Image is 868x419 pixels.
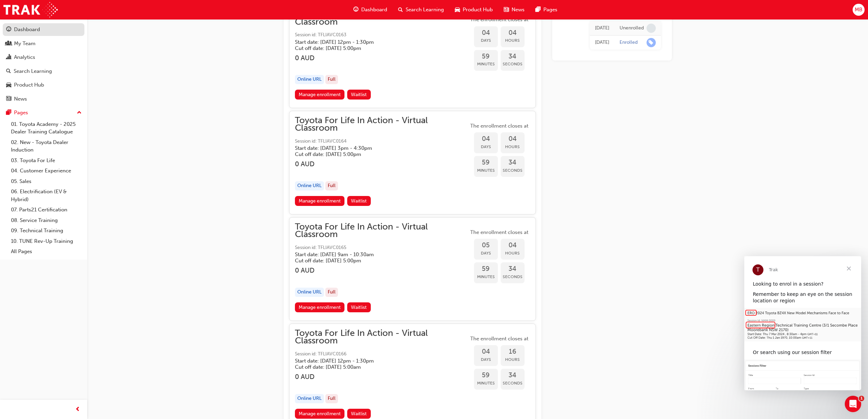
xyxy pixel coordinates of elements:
div: Analytics [14,53,35,61]
h5: Cut off date: [DATE] 5:00am [295,364,458,370]
a: 01. Toyota Academy - 2025 Dealer Training Catalogue [8,119,84,137]
a: 04. Customer Experience [8,166,84,176]
span: Session id: TFLIAVC0166 [295,350,469,358]
span: 04 [501,29,525,37]
h3: 0 AUD [295,266,469,274]
span: Waitlist [351,304,367,310]
a: Product Hub [3,79,84,91]
span: Session id: TFLIAVC0164 [295,138,469,145]
div: Full [325,288,338,297]
span: Hours [501,143,525,151]
a: Search Learning [3,65,84,78]
a: search-iconSearch Learning [393,3,449,17]
button: Waitlist [347,90,371,100]
span: Minutes [474,273,498,281]
a: Manage enrollment [295,196,345,206]
span: pages-icon [535,5,541,14]
span: prev-icon [75,405,80,414]
span: Seconds [501,167,525,174]
a: news-iconNews [498,3,530,17]
div: Full [325,394,338,403]
span: MB [855,6,863,14]
h5: Cut off date: [DATE] 5:00pm [295,258,458,264]
span: 34 [501,53,525,61]
a: 02. New - Toyota Dealer Induction [8,137,84,155]
span: Minutes [474,167,498,174]
div: News [14,95,27,103]
button: Waitlist [347,302,371,312]
span: News [512,6,525,14]
span: Search Learning [406,6,444,14]
h5: Cut off date: [DATE] 5:00pm [295,45,458,51]
div: Online URL [295,288,324,297]
span: search-icon [6,68,11,75]
span: 59 [474,53,498,61]
span: guage-icon [6,27,11,33]
span: Seconds [501,379,525,387]
span: 04 [474,348,498,356]
span: news-icon [6,96,11,102]
span: up-icon [77,108,82,117]
span: people-icon [6,41,11,47]
span: car-icon [455,5,460,14]
a: guage-iconDashboard [348,3,393,17]
span: Waitlist [351,198,367,204]
h5: Start date: [DATE] 9am - 10:30am [295,251,458,258]
div: Full [325,181,338,191]
span: Pages [543,6,557,14]
span: Toyota For Life In Action - Virtual Classroom [295,329,469,345]
span: Days [474,249,498,257]
button: MB [853,4,865,16]
a: All Pages [8,246,84,257]
span: 05 [474,241,498,249]
span: Session id: TFLIAVC0163 [295,31,469,39]
div: Thu Aug 21 2025 11:58:39 GMT+1000 (Australian Eastern Standard Time) [595,24,609,32]
span: search-icon [398,5,403,14]
button: Waitlist [347,196,371,206]
a: Dashboard [3,23,84,36]
iframe: Intercom live chat [845,396,861,412]
span: Seconds [501,273,525,281]
span: The enrollment closes at [469,16,530,24]
span: 59 [474,159,498,167]
a: car-iconProduct Hub [449,3,498,17]
span: 34 [501,371,525,379]
a: My Team [3,37,84,50]
div: Tue Jul 15 2025 10:58:49 GMT+1000 (Australian Eastern Standard Time) [595,39,609,47]
a: 05. Sales [8,176,84,187]
div: Online URL [295,394,324,403]
h5: Start date: [DATE] 3pm - 4:30pm [295,145,458,151]
span: Waitlist [351,411,367,417]
a: News [3,93,84,105]
span: Days [474,143,498,151]
h3: 0 AUD [295,373,469,381]
button: Pages [3,106,84,119]
div: Pages [14,109,28,117]
a: pages-iconPages [530,3,563,17]
span: 1 [859,396,864,401]
span: 16 [501,348,525,356]
span: The enrollment closes at [469,122,530,130]
h5: Start date: [DATE] 12pm - 1:30pm [295,358,458,364]
div: Search Learning [14,67,52,75]
div: Dashboard [14,26,40,34]
iframe: Intercom live chat message [744,256,861,390]
span: Hours [501,249,525,257]
span: Hours [501,37,525,44]
div: Enrolled [620,39,638,46]
span: learningRecordVerb_NONE-icon [647,24,656,33]
button: DashboardMy TeamAnalyticsSearch LearningProduct HubNews [3,22,84,106]
span: car-icon [6,82,11,88]
span: learningRecordVerb_ENROLL-icon [647,38,656,47]
span: pages-icon [6,110,11,116]
span: Waitlist [351,92,367,97]
span: 34 [501,159,525,167]
span: 04 [501,241,525,249]
img: Trak [3,2,58,17]
span: 04 [474,29,498,37]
